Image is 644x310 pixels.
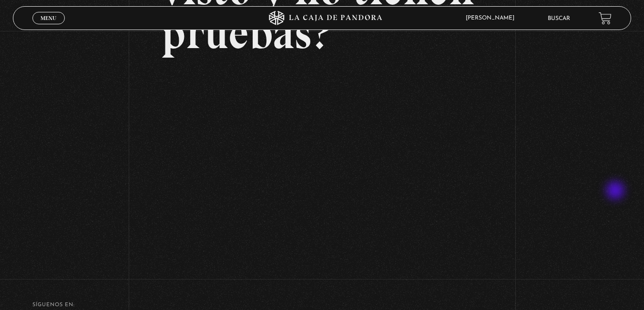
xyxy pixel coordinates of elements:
[461,15,524,21] span: [PERSON_NAME]
[599,12,612,25] a: View your shopping cart
[37,23,60,30] span: Cerrar
[32,302,612,308] h4: SÍguenos en:
[548,16,570,21] a: Buscar
[41,15,56,21] span: Menu
[161,70,482,250] iframe: Dailymotion video player – Que juras haber visto y no tienes pruebas (98)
